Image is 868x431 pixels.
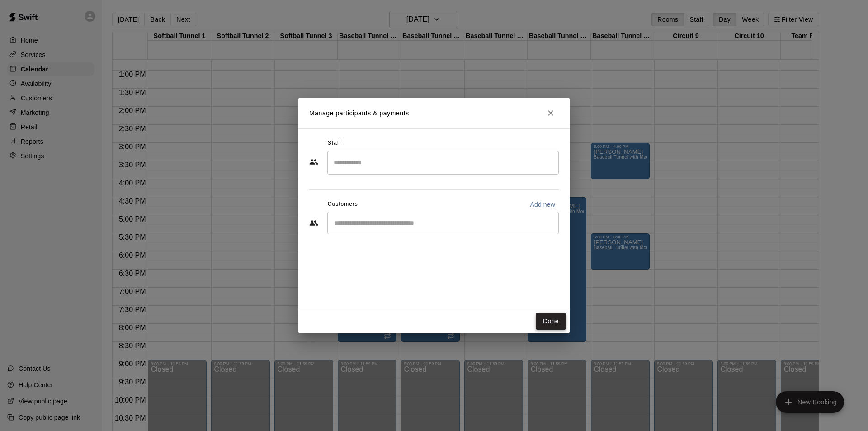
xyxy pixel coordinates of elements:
[536,313,566,330] button: Done
[526,197,559,212] button: Add new
[309,157,318,166] svg: Staff
[542,105,559,121] button: Close
[328,197,358,212] span: Customers
[309,109,409,118] p: Manage participants & payments
[309,218,318,227] svg: Customers
[327,151,559,175] div: Search staff
[530,200,555,209] p: Add new
[328,136,341,151] span: Staff
[327,212,559,234] div: Start typing to search customers...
